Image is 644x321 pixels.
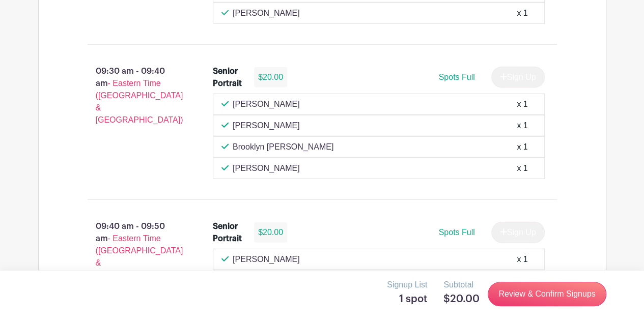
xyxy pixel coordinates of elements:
p: Brooklyn [PERSON_NAME] [233,141,333,153]
p: 09:40 am - 09:50 am [71,216,197,285]
h5: 1 spot [387,293,427,305]
div: Senior Portrait [213,65,242,90]
p: [PERSON_NAME] [233,120,300,132]
div: x 1 [517,253,527,266]
span: - Eastern Time ([GEOGRAPHIC_DATA] & [GEOGRAPHIC_DATA]) [96,79,183,124]
div: x 1 [517,141,527,153]
p: 09:30 am - 09:40 am [71,61,197,130]
p: [PERSON_NAME] [233,7,300,19]
div: $20.00 [254,222,287,243]
div: x 1 [517,162,527,174]
span: - Eastern Time ([GEOGRAPHIC_DATA] & [GEOGRAPHIC_DATA]) [96,234,183,279]
div: x 1 [517,7,527,19]
span: Spots Full [438,228,474,237]
div: $20.00 [254,67,287,87]
p: Signup List [387,279,427,291]
p: [PERSON_NAME] [233,253,300,266]
p: [PERSON_NAME] [233,98,300,110]
p: [PERSON_NAME] [233,162,300,174]
a: Review & Confirm Signups [488,282,606,306]
h5: $20.00 [443,293,480,305]
div: x 1 [517,120,527,132]
div: x 1 [517,98,527,110]
div: Senior Portrait [213,220,242,245]
p: Subtotal [443,279,480,291]
span: Spots Full [438,73,474,81]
